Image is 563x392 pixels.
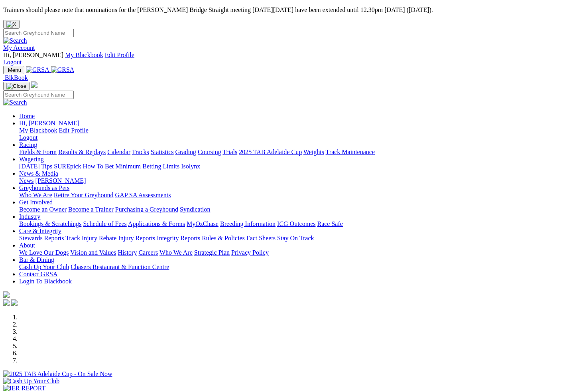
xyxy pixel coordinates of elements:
[11,299,18,306] img: twitter.svg
[19,220,560,228] div: Industry
[19,278,72,285] a: Login To Blackbook
[3,66,24,74] button: Toggle navigation
[194,249,230,256] a: Strategic Plan
[68,206,114,213] a: Become a Trainer
[3,6,560,14] p: Trainers should please note that nominations for the [PERSON_NAME] Bridge Straight meeting [DATE]...
[220,220,276,227] a: Breeding Information
[19,206,67,213] a: Become an Owner
[3,299,10,306] img: facebook.svg
[19,263,560,271] div: Bar & Dining
[132,148,149,155] a: Tracks
[35,177,86,184] a: [PERSON_NAME]
[19,120,81,127] a: Hi, [PERSON_NAME]
[19,235,64,242] a: Stewards Reports
[19,206,560,213] div: Get Involved
[3,51,63,58] span: Hi, [PERSON_NAME]
[19,256,54,263] a: Bar & Dining
[3,20,20,29] button: Close
[19,148,560,156] div: Racing
[3,51,560,66] div: My Account
[8,67,21,73] span: Menu
[198,148,221,155] a: Coursing
[19,177,560,184] div: News & Media
[19,199,53,206] a: Get Involved
[239,148,302,155] a: 2025 TAB Adelaide Cup
[59,127,89,134] a: Edit Profile
[231,249,269,256] a: Privacy Policy
[159,249,193,256] a: Who We Are
[19,249,560,256] div: About
[19,127,57,134] a: My Blackbook
[277,235,314,242] a: Stay On Track
[175,148,196,155] a: Grading
[3,99,27,106] img: Search
[107,148,130,155] a: Calendar
[19,148,57,155] a: Fields & Form
[222,148,237,155] a: Trials
[115,192,171,198] a: GAP SA Assessments
[3,385,45,392] img: IER REPORT
[54,192,114,198] a: Retire Your Greyhound
[19,113,35,119] a: Home
[317,220,343,227] a: Race Safe
[3,44,35,51] a: My Account
[105,51,134,58] a: Edit Profile
[19,213,40,220] a: Industry
[19,242,35,249] a: About
[246,235,276,242] a: Fact Sheets
[157,235,200,242] a: Integrity Reports
[3,74,28,81] a: BlkBook
[19,192,52,198] a: Who We Are
[19,120,79,127] span: Hi, [PERSON_NAME]
[65,235,116,242] a: Track Injury Rebate
[3,370,112,378] img: 2025 TAB Adelaide Cup - On Sale Now
[128,220,185,227] a: Applications & Forms
[5,74,28,81] span: BlkBook
[3,378,59,385] img: Cash Up Your Club
[19,156,44,162] a: Wagering
[19,163,52,170] a: [DATE] Tips
[3,82,30,91] button: Toggle navigation
[19,177,33,184] a: News
[19,228,61,234] a: Care & Integrity
[6,83,26,89] img: Close
[3,37,27,44] img: Search
[3,29,74,37] input: Search
[19,141,37,148] a: Racing
[19,184,69,191] a: Greyhounds as Pets
[202,235,245,242] a: Rules & Policies
[303,148,324,155] a: Weights
[3,91,74,99] input: Search
[115,206,178,213] a: Purchasing a Greyhound
[70,249,116,256] a: Vision and Values
[19,271,57,277] a: Contact GRSA
[19,220,81,227] a: Bookings & Scratchings
[6,21,16,28] img: X
[19,235,560,242] div: Care & Integrity
[54,163,81,170] a: SUREpick
[19,263,69,270] a: Cash Up Your Club
[26,66,49,73] img: GRSA
[3,291,10,298] img: logo-grsa-white.png
[3,59,22,65] a: Logout
[151,148,174,155] a: Statistics
[19,170,58,177] a: News & Media
[65,51,103,58] a: My Blackbook
[51,66,75,73] img: GRSA
[181,163,200,170] a: Isolynx
[19,163,560,170] div: Wagering
[83,220,126,227] a: Schedule of Fees
[180,206,210,213] a: Syndication
[71,263,169,270] a: Chasers Restaurant & Function Centre
[118,249,137,256] a: History
[83,163,114,170] a: How To Bet
[115,163,179,170] a: Minimum Betting Limits
[58,148,106,155] a: Results & Replays
[19,192,560,199] div: Greyhounds as Pets
[326,148,375,155] a: Track Maintenance
[19,134,37,141] a: Logout
[31,81,37,88] img: logo-grsa-white.png
[19,127,560,141] div: Hi, [PERSON_NAME]
[187,220,219,227] a: MyOzChase
[138,249,158,256] a: Careers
